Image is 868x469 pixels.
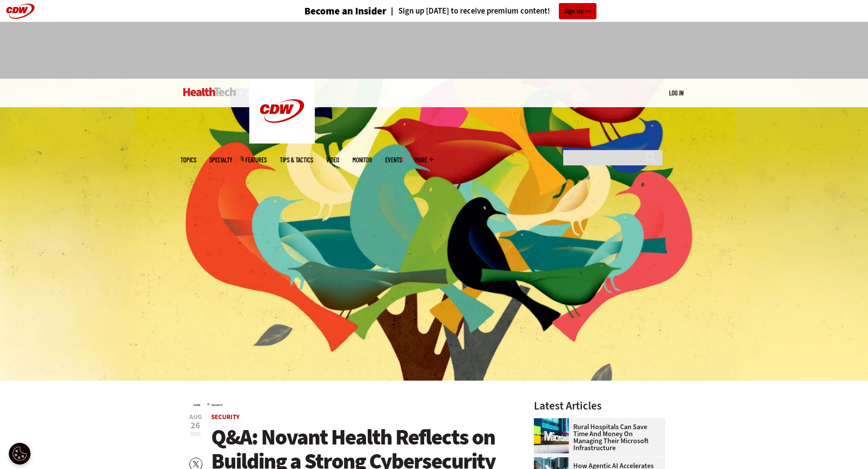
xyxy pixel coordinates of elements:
[534,423,660,451] a: Rural Hospitals Can Save Time and Money on Managing Their Microsoft Infrastructure
[209,157,232,163] span: Specialty
[669,89,683,97] a: Log in
[181,157,196,163] span: Topics
[352,157,372,163] a: MonITor
[326,157,339,163] a: Video
[190,430,201,437] span: 2025
[534,418,573,425] a: Microsoft building
[245,157,267,163] a: Features
[534,457,573,464] a: scientist looks through microscope in lab
[559,3,596,19] a: Sign Up
[304,6,387,16] h3: Become an Insider
[211,413,240,421] a: Security
[249,136,315,146] a: CDW
[534,400,665,411] h3: Latest Articles
[194,403,200,407] a: Home
[9,443,31,465] button: Open Preferences
[385,157,402,163] a: Events
[9,443,31,465] div: Cookie Settings
[669,88,683,98] div: User menu
[280,157,313,163] a: Tips & Tactics
[183,87,236,96] img: Home
[249,79,315,143] img: Home
[194,400,511,407] div: »
[387,7,550,15] a: Sign up [DATE] to receive premium content!
[272,6,387,16] a: Become an Insider
[275,31,593,70] iframe: advertisement
[189,421,202,430] span: 26
[534,418,569,453] img: Microsoft building
[189,414,202,420] span: Aug
[415,157,433,163] span: More
[212,403,223,407] a: Security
